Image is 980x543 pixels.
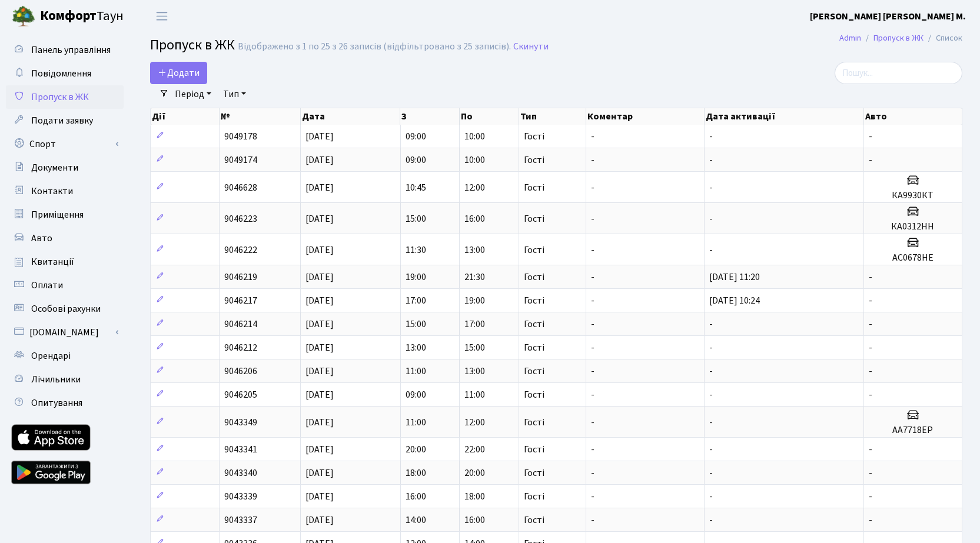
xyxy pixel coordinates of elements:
span: - [591,318,594,331]
a: Квитанції [6,250,124,274]
span: - [869,341,872,354]
span: 9043337 [224,514,257,527]
span: - [709,130,713,143]
span: 9046212 [224,341,257,354]
span: 10:00 [464,154,485,166]
span: 21:30 [464,271,485,284]
span: Контакти [31,185,73,198]
span: - [709,416,713,429]
th: Авто [864,108,962,125]
span: 9046219 [224,271,257,284]
span: 12:00 [464,181,485,194]
span: 16:00 [464,212,485,225]
span: 14:00 [406,514,426,527]
span: Лічильники [31,373,81,386]
span: - [591,341,594,354]
a: Пропуск в ЖК [873,32,923,44]
span: [DATE] [305,294,334,307]
h5: КА9930КТ [869,190,957,201]
span: - [869,130,872,143]
span: Авто [31,232,52,245]
span: Квитанції [31,255,74,268]
th: З [400,108,460,125]
span: - [709,443,713,456]
span: [DATE] [305,467,334,479]
h5: КА0312НН [869,221,957,232]
span: [DATE] [305,365,334,378]
span: Документи [31,161,78,174]
span: 15:00 [464,341,485,354]
span: 11:30 [406,244,426,256]
span: - [869,514,872,527]
span: - [591,365,594,378]
a: Особові рахунки [6,297,124,321]
span: Гості [524,272,544,282]
span: Таун [40,6,124,26]
span: - [709,490,713,503]
input: Пошук... [835,62,962,84]
span: [DATE] [305,244,334,256]
span: 20:00 [464,467,485,479]
a: Документи [6,156,124,179]
span: 9046214 [224,318,257,331]
span: Гості [524,155,544,165]
span: 19:00 [464,294,485,307]
span: Гості [524,515,544,525]
span: - [869,318,872,331]
span: 12:00 [464,416,485,429]
span: - [709,181,713,194]
span: 9043349 [224,416,257,429]
span: 10:00 [464,130,485,143]
span: [DATE] [305,443,334,456]
span: - [591,443,594,456]
span: 19:00 [406,271,426,284]
span: - [709,341,713,354]
span: 9046222 [224,244,257,256]
nav: breadcrumb [822,26,980,51]
span: - [869,271,872,284]
a: Контакти [6,179,124,203]
h5: АА7718ЕР [869,425,957,436]
span: - [591,416,594,429]
span: [DATE] [305,212,334,225]
span: - [869,294,872,307]
th: Коментар [586,108,705,125]
span: Гості [524,245,544,255]
span: Оплати [31,279,63,292]
a: Скинути [513,41,549,52]
span: Гості [524,183,544,192]
span: [DATE] [305,318,334,331]
span: 11:00 [464,388,485,401]
span: 9043339 [224,490,257,503]
span: - [591,271,594,284]
span: [DATE] [305,181,334,194]
span: - [869,443,872,456]
span: [DATE] [305,130,334,143]
span: 9046628 [224,181,257,194]
span: Приміщення [31,208,84,221]
span: Пропуск в ЖК [150,35,235,55]
span: Гості [524,492,544,501]
span: 09:00 [406,154,426,166]
span: Гості [524,132,544,141]
span: 18:00 [464,490,485,503]
a: Лічильники [6,368,124,391]
span: 9043340 [224,467,257,479]
a: Оплати [6,274,124,297]
span: 16:00 [406,490,426,503]
span: 9043341 [224,443,257,456]
a: Опитування [6,391,124,415]
li: Список [923,32,962,45]
span: - [709,467,713,479]
th: Дії [151,108,220,125]
span: 22:00 [464,443,485,456]
a: Орендарі [6,344,124,368]
a: Admin [839,32,861,44]
span: 18:00 [406,467,426,479]
span: [DATE] [305,416,334,429]
span: 9046206 [224,365,257,378]
th: По [460,108,519,125]
span: 09:00 [406,388,426,401]
a: Приміщення [6,203,124,226]
span: Гості [524,418,544,427]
